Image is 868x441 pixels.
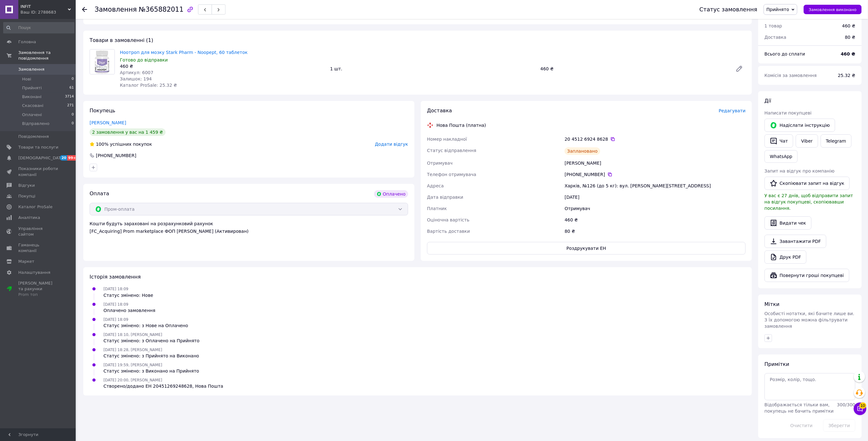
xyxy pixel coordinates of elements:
[841,51,855,56] b: 460 ₴
[809,7,857,12] span: Замовлення виконано
[765,134,793,148] button: Чат
[3,22,74,33] input: Пошук
[120,70,153,75] span: Артикул: 6007
[21,9,76,15] div: Ваш ID: 2788683
[565,136,746,142] div: 20 4512 6924 8628
[804,5,862,14] button: Замовлення виконано
[18,155,65,161] span: [DEMOGRAPHIC_DATA]
[103,292,153,298] div: Статус змінено: Нове
[18,226,58,237] span: Управління сайтом
[18,270,50,275] span: Налаштування
[765,35,786,40] span: Доставка
[90,220,408,234] div: Кошти будуть зараховані на розрахунковий рахунок
[90,141,152,147] div: успішних покупок
[765,235,826,248] a: Завантажити PDF
[765,51,805,56] span: Всього до сплати
[120,83,177,88] span: Каталог ProSale: 25.32 ₴
[103,338,199,344] div: Статус змінено: з Оплачено на Прийнято
[765,150,798,163] a: WhatsApp
[427,161,453,166] span: Отримувач
[18,280,58,298] span: [PERSON_NAME] та рахунки
[120,63,325,69] div: 460 ₴
[765,177,850,190] button: Скопіювати запит на відгук
[90,37,153,43] span: Товари в замовленні (1)
[120,50,248,55] a: Ноотроп для мозку Stark Pharm - Noopept, 60 таблеток
[719,108,746,113] span: Редагувати
[103,302,128,307] span: [DATE] 18:09
[90,191,109,197] span: Оплата
[120,57,168,62] span: Готово до відправки
[82,6,87,13] div: Повернутися назад
[22,85,42,91] span: Прийняті
[90,228,408,234] div: [FC_Acquiring] Prom marketplace ФОП [PERSON_NAME] (Активирован)
[563,157,747,169] div: [PERSON_NAME]
[766,7,789,12] span: Прийнято
[563,191,747,203] div: [DATE]
[765,361,789,367] span: Примітки
[563,214,747,226] div: 460 ₴
[103,383,223,389] div: Створено/додано ЕН 20451269248628, Нова Пошта
[95,152,137,159] div: [PHONE_NUMBER]
[765,110,812,115] span: Написати покупцеві
[18,144,58,150] span: Товари та послуги
[859,403,866,409] span: 10
[103,368,199,374] div: Статус змінено: з Виконано на Прийнято
[565,147,600,155] div: Заплановано
[67,155,78,161] span: 99+
[427,148,476,153] span: Статус відправлення
[18,215,40,220] span: Аналітика
[60,155,67,161] span: 20
[72,76,74,82] span: 0
[765,23,782,28] span: 1 товар
[65,94,74,100] span: 3714
[22,94,42,100] span: Виконані
[765,98,771,104] span: Дії
[21,4,68,9] span: INFIT
[96,142,108,147] span: 100%
[18,67,44,72] span: Замовлення
[427,172,476,177] span: Телефон отримувача
[103,348,162,352] span: [DATE] 18:28, [PERSON_NAME]
[103,307,155,314] div: Оплачено замовлення
[22,103,44,109] span: Скасовані
[427,137,467,142] span: Номер накладної
[18,166,58,177] span: Показники роботи компанії
[842,23,855,29] div: 460 ₴
[90,274,141,280] span: Історія замовлення
[765,119,835,132] button: Надіслати інструкцію
[103,332,162,337] span: [DATE] 18:10, [PERSON_NAME]
[22,121,50,126] span: Відправлено
[765,168,835,173] span: Запит на відгук про компанію
[67,103,74,109] span: 271
[538,64,730,73] div: 460 ₴
[69,85,74,91] span: 61
[22,112,42,118] span: Оплачені
[18,242,58,254] span: Гаманець компанії
[841,30,859,44] div: 80 ₴
[18,134,49,139] span: Повідомлення
[18,39,36,45] span: Головна
[765,250,806,264] a: Друк PDF
[18,259,34,264] span: Маркет
[103,353,199,359] div: Статус змінено: з Прийнято на Виконано
[103,363,162,367] span: [DATE] 19:59, [PERSON_NAME]
[427,242,746,255] button: Роздрукувати ЕН
[328,64,538,73] div: 1 шт.
[103,287,128,291] span: [DATE] 18:09
[765,311,854,329] span: Особисті нотатки, які бачите лише ви. З їх допомогою можна фільтрувати замовлення
[72,121,74,126] span: 0
[765,269,849,282] button: Повернути гроші покупцеві
[733,62,746,75] a: Редагувати
[563,180,747,191] div: Харків, №126 (до 5 кг): вул. [PERSON_NAME][STREET_ADDRESS]
[765,216,812,230] button: Видати чек
[427,229,470,234] span: Вартість доставки
[103,378,162,382] span: [DATE] 20:00, [PERSON_NAME]
[374,190,408,198] div: Оплачено
[18,183,35,188] span: Відгуки
[90,128,166,136] div: 2 замовлення у вас на 1 459 ₴
[18,292,58,297] div: Prom топ
[90,50,114,74] img: Ноотроп для мозку Stark Pharm - Noopept, 60 таблеток
[18,50,76,61] span: Замовлення та повідомлення
[427,206,447,211] span: Платник
[821,134,852,148] a: Telegram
